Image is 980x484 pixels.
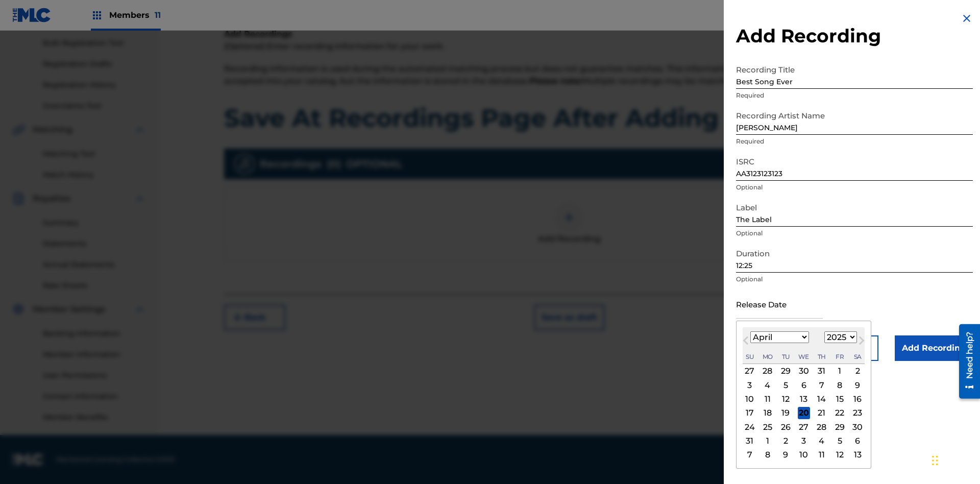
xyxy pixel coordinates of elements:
div: Choose Tuesday, August 26th, 2025 [779,421,792,433]
div: Choose Friday, August 22nd, 2025 [834,407,846,419]
div: Choose Sunday, August 31st, 2025 [744,435,756,447]
div: Choose Wednesday, September 10th, 2025 [798,449,810,461]
div: Choose Friday, September 5th, 2025 [834,435,846,447]
img: MLC Logo [12,8,52,22]
div: Drag [932,445,938,476]
div: Friday [834,351,846,363]
div: Choose Thursday, August 28th, 2025 [816,421,828,433]
div: Choose Wednesday, September 3rd, 2025 [798,435,810,447]
div: Choose Monday, August 11th, 2025 [762,393,774,405]
p: Optional [736,275,973,284]
p: Optional [736,183,973,192]
div: Choose Tuesday, September 9th, 2025 [779,449,792,461]
div: Choose Tuesday, September 2nd, 2025 [779,435,792,447]
div: Choose Monday, September 8th, 2025 [762,449,774,461]
div: Choose Tuesday, August 5th, 2025 [779,379,792,391]
div: Choose Thursday, August 14th, 2025 [816,393,828,405]
div: Choose Sunday, August 24th, 2025 [744,421,756,433]
img: Top Rightsholders [91,9,103,21]
div: Monday [762,351,774,363]
div: Choose Saturday, August 2nd, 2025 [851,365,864,377]
div: Choose Wednesday, August 20th, 2025 [798,407,810,419]
div: Choose Date [736,321,871,469]
div: Choose Thursday, August 21st, 2025 [816,407,828,419]
div: Choose Sunday, August 17th, 2025 [744,407,756,419]
p: Required [736,137,973,146]
div: Choose Friday, August 8th, 2025 [834,379,846,391]
div: Choose Saturday, September 6th, 2025 [851,435,864,447]
div: Choose Friday, September 12th, 2025 [834,449,846,461]
div: Choose Friday, August 29th, 2025 [834,421,846,433]
div: Thursday [816,351,828,363]
div: Choose Tuesday, August 19th, 2025 [779,407,792,419]
div: Choose Wednesday, August 27th, 2025 [798,421,810,433]
div: Choose Monday, August 4th, 2025 [762,379,774,391]
div: Choose Friday, August 1st, 2025 [834,365,846,377]
div: Choose Monday, August 18th, 2025 [762,407,774,419]
iframe: Resource Center [951,320,980,404]
button: Next Month [853,334,870,351]
div: Choose Thursday, July 31st, 2025 [816,365,828,377]
div: Choose Saturday, August 23rd, 2025 [851,407,864,419]
div: Choose Sunday, August 3rd, 2025 [744,379,756,391]
div: Choose Sunday, August 10th, 2025 [744,393,756,405]
div: Choose Thursday, September 11th, 2025 [816,449,828,461]
div: Sunday [744,351,756,363]
button: Previous Month [738,334,754,351]
span: Members [109,9,161,21]
div: Choose Wednesday, July 30th, 2025 [798,365,810,377]
div: Choose Saturday, September 13th, 2025 [851,449,864,461]
div: Choose Thursday, August 7th, 2025 [816,379,828,391]
div: Choose Wednesday, August 6th, 2025 [798,379,810,391]
div: Choose Saturday, August 9th, 2025 [851,379,864,391]
p: Required [736,91,973,100]
div: Choose Friday, August 15th, 2025 [834,393,846,405]
iframe: Chat Widget [929,435,980,484]
div: Wednesday [798,351,810,363]
div: Tuesday [779,351,792,363]
div: Choose Monday, July 28th, 2025 [762,365,774,377]
div: Choose Thursday, September 4th, 2025 [816,435,828,447]
h2: Add Recording [736,25,973,47]
div: Saturday [851,351,864,363]
p: Optional [736,229,973,238]
div: Choose Tuesday, July 29th, 2025 [779,365,792,377]
div: Choose Monday, August 25th, 2025 [762,421,774,433]
div: Choose Sunday, September 7th, 2025 [744,449,756,461]
span: 11 [155,10,161,20]
div: Choose Monday, September 1st, 2025 [762,435,774,447]
div: Month August, 2025 [743,364,865,462]
div: Choose Saturday, August 30th, 2025 [851,421,864,433]
div: Choose Sunday, July 27th, 2025 [744,365,756,377]
div: Choose Tuesday, August 12th, 2025 [779,393,792,405]
div: Choose Wednesday, August 13th, 2025 [798,393,810,405]
div: Choose Saturday, August 16th, 2025 [851,393,864,405]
